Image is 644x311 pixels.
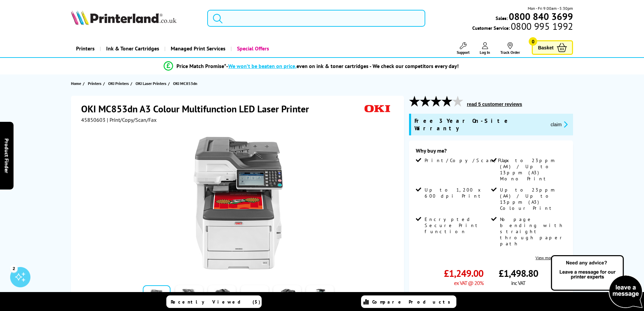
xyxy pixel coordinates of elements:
span: Home [71,80,81,87]
img: Open Live Chat window [549,254,644,310]
span: Sales: [496,15,508,21]
span: Up to 1,200 x 600 dpi Print [425,187,490,199]
span: Encrypted Secure Print function [425,216,490,235]
span: 0800 995 1992 [510,23,573,29]
span: inc VAT [511,280,525,286]
span: Printers [88,80,101,87]
span: We won’t be beaten on price, [228,63,296,69]
a: Printers [88,80,103,87]
a: Managed Print Services [164,40,231,57]
span: £1,498.80 [499,267,538,280]
h1: OKI MC853dn A3 Colour Multifunction LED Laser Printer [81,103,316,115]
span: Free 3 Year On-Site Warranty [414,117,545,132]
span: Compare Products [372,299,454,305]
span: Up to 23ppm (A4) / Up to 13ppm (A3) Colour Print [500,187,565,211]
span: OKI Printers [108,80,129,87]
span: Support [457,50,470,55]
span: OKI Laser Printers [136,80,166,87]
a: OKI MC853dn [173,80,199,87]
span: Log In [480,50,490,55]
span: Print/Copy/Scan/Fax [425,157,511,163]
span: Ink & Toner Cartridges [106,40,159,57]
a: Log In [480,42,490,55]
span: No page bending with straight through paper path [500,216,565,247]
span: 0 [529,37,537,46]
a: Recently Viewed (5) [166,295,262,308]
span: Customer Service: [472,23,573,31]
a: Home [71,80,83,87]
b: 0800 840 3699 [509,10,573,23]
li: modal_Promise [55,60,568,72]
span: £1,249.00 [444,267,483,280]
span: Product Finder [3,138,10,173]
div: Why buy me? [416,147,566,157]
a: Ink & Toner Cartridges [100,40,164,57]
span: Mon - Fri 9:00am - 5:30pm [528,5,573,12]
div: 2 [10,265,18,272]
a: Compare Products [361,295,456,308]
a: OKI Laser Printers [136,80,168,87]
a: 0800 840 3699 [508,13,573,20]
span: | Print/Copy/Scan/Fax [107,116,157,123]
span: ex VAT @ 20% [454,280,483,286]
a: Basket 0 [532,40,573,55]
img: OKI MC853dn [172,137,305,269]
span: Basket [538,43,553,52]
a: Track Order [500,42,520,55]
span: Up to 23ppm (A4) / Up to 13ppm (A3) Mono Print [500,157,565,182]
button: read 5 customer reviews [465,101,524,107]
a: Special Offers [231,40,274,57]
span: OKI MC853dn [173,80,197,87]
img: OKI [362,103,393,115]
a: OKI Printers [108,80,130,87]
span: Recently Viewed (5) [171,299,261,305]
img: Printerland Logo [71,10,176,25]
a: View more details [535,255,566,260]
span: Price Match Promise* [176,63,226,69]
button: promo-description [549,120,570,128]
div: - even on ink & toner cartridges - We check our competitors every day! [226,63,459,69]
a: Printerland Logo [71,10,199,26]
span: 45850603 [81,116,105,123]
a: Support [457,42,470,55]
a: Printers [71,40,100,57]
